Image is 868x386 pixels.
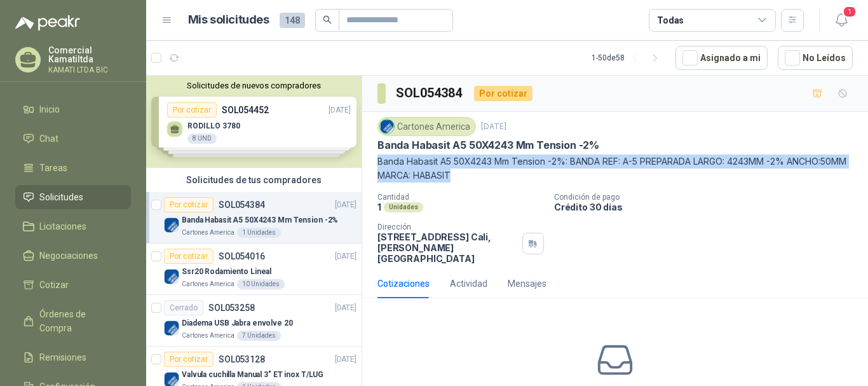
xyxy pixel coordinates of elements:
[237,228,281,238] div: 1 Unidades
[39,307,119,335] span: Órdenes de Compra
[237,279,285,289] div: 10 Unidades
[164,300,203,315] div: Cerrado
[15,273,131,297] a: Cotizar
[15,345,131,369] a: Remisiones
[481,121,506,133] p: [DATE]
[182,228,234,238] p: Cartones America
[377,223,517,231] p: Dirección
[146,168,362,192] div: Solicitudes de tus compradores
[377,117,476,136] div: Cartones America
[335,302,356,314] p: [DATE]
[39,102,60,116] span: Inicio
[48,46,131,64] p: Comercial Kamatiltda
[15,15,80,31] img: Logo peakr
[384,202,423,212] div: Unidades
[39,278,69,292] span: Cotizar
[377,193,544,202] p: Cantidad
[335,251,356,263] p: [DATE]
[219,200,265,209] p: SOL054384
[188,11,269,29] h1: Mis solicitudes
[830,9,853,32] button: 1
[164,352,214,367] div: Por cotizar
[15,127,131,151] a: Chat
[219,355,265,364] p: SOL053128
[151,81,356,90] button: Solicitudes de nuevos compradores
[675,46,768,70] button: Asignado a mi
[508,277,546,291] div: Mensajes
[474,86,532,101] div: Por cotizar
[15,244,131,268] a: Negociaciones
[377,155,853,183] p: Banda Habasit A5 50X4243 Mm Tension -2%: BANDA REF: A-5 PREPARADA LARGO: 4243MM -2% ANCHO:50MM MA...
[39,219,86,233] span: Licitaciones
[164,249,214,264] div: Por cotizar
[554,193,863,202] p: Condición de pago
[15,302,131,340] a: Órdenes de Compra
[778,46,853,70] button: No Leídos
[182,279,234,289] p: Cartones America
[182,369,323,381] p: Valvula cuchilla Manual 3" ET inox T/LUG
[208,303,255,312] p: SOL053258
[39,132,58,146] span: Chat
[146,295,362,347] a: CerradoSOL053258[DATE] Company LogoDiadema USB Jabra envolve 20Cartones America7 Unidades
[323,15,332,24] span: search
[15,185,131,209] a: Solicitudes
[380,120,394,134] img: Company Logo
[237,331,281,341] div: 7 Unidades
[164,321,179,336] img: Company Logo
[280,13,305,28] span: 148
[146,244,362,295] a: Por cotizarSOL054016[DATE] Company LogoSsr20 Rodamiento LinealCartones America10 Unidades
[335,354,356,366] p: [DATE]
[164,197,214,212] div: Por cotizar
[377,139,599,152] p: Banda Habasit A5 50X4243 Mm Tension -2%
[335,199,356,211] p: [DATE]
[450,277,487,291] div: Actividad
[146,192,362,244] a: Por cotizarSOL054384[DATE] Company LogoBanda Habasit A5 50X4243 Mm Tension -2%Cartones America1 U...
[15,156,131,180] a: Tareas
[164,217,179,233] img: Company Logo
[657,13,684,27] div: Todas
[182,214,338,226] p: Banda Habasit A5 50X4243 Mm Tension -2%
[182,266,271,278] p: Ssr20 Rodamiento Lineal
[396,83,464,103] h3: SOL054384
[554,202,863,212] p: Crédito 30 días
[39,350,86,364] span: Remisiones
[219,252,265,261] p: SOL054016
[377,231,517,264] p: [STREET_ADDRESS] Cali , [PERSON_NAME][GEOGRAPHIC_DATA]
[15,97,131,121] a: Inicio
[39,190,83,204] span: Solicitudes
[15,214,131,238] a: Licitaciones
[39,249,98,263] span: Negociaciones
[182,317,293,329] p: Diadema USB Jabra envolve 20
[48,66,131,74] p: KAMATI LTDA BIC
[164,269,179,284] img: Company Logo
[377,202,381,212] p: 1
[182,331,234,341] p: Cartones America
[146,76,362,168] div: Solicitudes de nuevos compradoresPor cotizarSOL054452[DATE] RODILLO 37808 UNDPor cotizarSOL054424...
[592,48,665,68] div: 1 - 50 de 58
[843,6,857,18] span: 1
[377,277,430,291] div: Cotizaciones
[39,161,67,175] span: Tareas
